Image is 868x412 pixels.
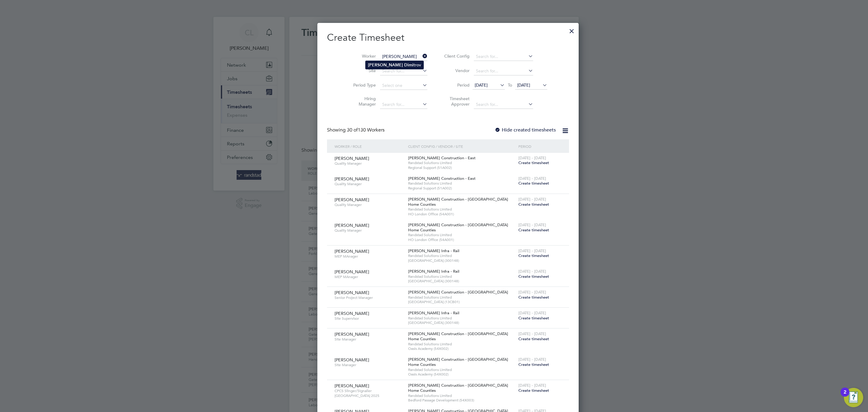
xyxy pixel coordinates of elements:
span: Oasis Academy (54X002) [408,346,515,351]
span: 30 of [347,127,358,133]
span: [PERSON_NAME] [335,290,369,295]
span: [PERSON_NAME] Infra - Rail [408,310,459,315]
span: [PERSON_NAME] Construction - [GEOGRAPHIC_DATA] Home Counties [408,357,508,367]
span: [DATE] - [DATE] [518,290,546,295]
span: [PERSON_NAME] Construction - [GEOGRAPHIC_DATA] [408,290,508,295]
span: Create timesheet [518,181,549,186]
span: Create timesheet [518,253,549,258]
span: Create timesheet [518,274,549,279]
span: Quality Manager [335,228,404,233]
span: Randstad Solutions Limited [408,181,515,186]
b: [PERSON_NAME] [368,62,403,68]
input: Search for... [380,52,427,61]
span: Quality Manager [335,161,404,166]
span: MEP MAnager [335,274,404,279]
span: [DATE] - [DATE] [518,155,546,160]
label: Vendor [442,68,470,73]
input: Search for... [474,100,533,109]
span: [DATE] - [DATE] [518,357,546,362]
span: Randstad Solutions Limited [408,274,515,279]
span: To [506,81,514,89]
span: [PERSON_NAME] [335,249,369,254]
span: [PERSON_NAME] [335,331,369,337]
span: [PERSON_NAME] [335,156,369,161]
span: Quality Manager [335,182,404,186]
span: [DATE] - [DATE] [518,248,546,253]
span: Create timesheet [518,160,549,165]
span: Site Manager [335,337,404,342]
input: Search for... [380,100,427,109]
span: [GEOGRAPHIC_DATA] (13CB01) [408,299,515,304]
span: [PERSON_NAME] [335,223,369,228]
label: Worker [349,53,376,59]
span: Create timesheet [518,362,549,367]
label: Site [349,68,376,73]
label: Hiring Manager [349,96,376,107]
span: [DATE] - [DATE] [518,222,546,227]
label: Period Type [349,82,376,88]
input: Search for... [380,67,427,75]
label: Timesheet Approver [442,96,470,107]
span: [DATE] - [DATE] [518,176,546,181]
input: Search for... [474,67,533,75]
span: Create timesheet [518,295,549,300]
span: Randstad Solutions Limited [408,253,515,258]
span: Create timesheet [518,315,549,321]
span: CPCS Slinger/Signaller [GEOGRAPHIC_DATA] 2025 [335,388,404,398]
div: Period [517,139,563,153]
span: [GEOGRAPHIC_DATA] (300148) [408,279,515,284]
span: [PERSON_NAME] [335,197,369,202]
span: [DATE] - [DATE] [518,331,546,336]
span: [PERSON_NAME] [335,311,369,316]
span: [PERSON_NAME] Construction - [GEOGRAPHIC_DATA] Home Counties [408,331,508,341]
h2: Create Timesheet [327,31,569,44]
div: Worker / Role [333,139,407,153]
span: Randstad Solutions Limited [408,233,515,237]
span: [PERSON_NAME] [335,176,369,182]
label: Period [442,82,470,88]
span: MEP MAnager [335,254,404,259]
span: Create timesheet [518,202,549,207]
span: Create timesheet [518,336,549,341]
span: [DATE] - [DATE] [518,269,546,274]
label: Client Config [442,53,470,59]
span: Randstad Solutions Limited [408,393,515,398]
span: HO London Office (54A001) [408,212,515,217]
span: [PERSON_NAME] [335,357,369,363]
span: Senior Project Manager [335,295,404,300]
span: [GEOGRAPHIC_DATA] (300148) [408,258,515,263]
b: Dimi [404,62,414,68]
span: Create timesheet [518,227,549,233]
label: Hide created timesheets [495,127,556,133]
input: Select one [380,81,427,90]
span: Regional Support (51A002) [408,186,515,191]
div: Showing [327,127,386,133]
span: [PERSON_NAME] Infra - Rail [408,248,459,253]
span: [DATE] - [DATE] [518,310,546,315]
span: 130 Workers [347,127,385,133]
span: [PERSON_NAME] Construction - [GEOGRAPHIC_DATA] Home Counties [408,197,508,207]
span: [DATE] [475,82,488,88]
div: 2 [844,392,846,400]
span: Randstad Solutions Limited [408,367,515,372]
span: Randstad Solutions Limited [408,316,515,321]
span: Randstad Solutions Limited [408,295,515,300]
span: Site Manager [335,363,404,367]
span: [PERSON_NAME] Construction - [GEOGRAPHIC_DATA] Home Counties [408,222,508,233]
div: Client Config / Vendor / Site [407,139,517,153]
span: Randstad Solutions Limited [408,342,515,347]
span: [PERSON_NAME] Construction - East [408,176,476,181]
span: Site Supervisor [335,316,404,321]
span: [DATE] - [DATE] [518,197,546,202]
span: [PERSON_NAME] [335,269,369,274]
span: Bedford Passage Development (54X003) [408,398,515,403]
li: trov [366,61,423,69]
span: Quality Manager [335,202,404,207]
span: [PERSON_NAME] Construction - [GEOGRAPHIC_DATA] Home Counties [408,383,508,393]
span: [PERSON_NAME] Construction - East [408,155,476,160]
span: [GEOGRAPHIC_DATA] (300148) [408,320,515,325]
span: HO London Office (54A001) [408,237,515,242]
span: Regional Support (51A002) [408,165,515,170]
span: Randstad Solutions Limited [408,160,515,165]
input: Search for... [474,52,533,61]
